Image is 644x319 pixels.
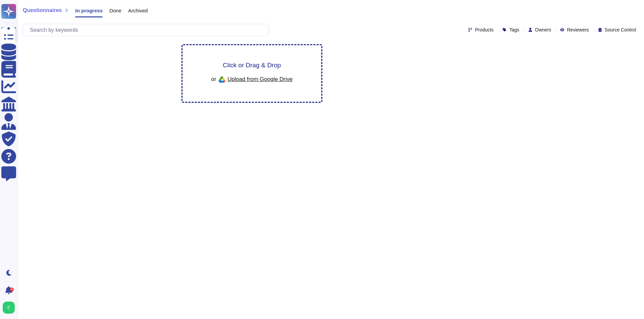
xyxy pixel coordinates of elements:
div: 9+ [10,288,14,292]
button: user [1,300,19,315]
span: Tags [509,27,519,32]
span: Reviewers [567,27,589,32]
input: Search by keywords [26,24,269,36]
span: Upload from Google Drive [227,76,292,82]
img: user [3,302,15,314]
div: or [211,74,293,85]
span: Products [475,27,493,32]
span: In progress [75,8,103,13]
span: Owners [535,27,551,32]
span: Questionnaires [23,8,62,13]
span: Source Control [605,27,636,32]
span: Done [109,8,121,13]
span: Archived [128,8,148,13]
img: google drive [216,74,228,85]
span: Click or Drag & Drop [223,62,281,68]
